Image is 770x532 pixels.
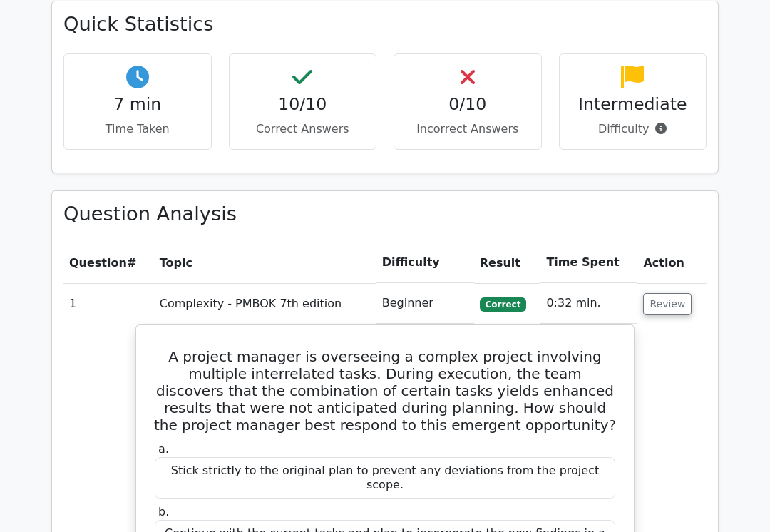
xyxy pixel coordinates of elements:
span: Question [69,256,127,270]
h4: Intermediate [571,94,695,114]
td: 0:32 min. [540,283,637,324]
th: Difficulty [376,242,474,283]
td: Beginner [376,283,474,324]
button: Review [643,293,692,315]
h4: 10/10 [241,94,365,114]
th: Topic [154,242,376,283]
h5: A project manager is overseeing a complex project involving multiple interrelated tasks. During e... [153,348,617,434]
th: Time Spent [540,242,637,283]
p: Difficulty [571,121,695,138]
td: Complexity - PMBOK 7th edition [154,283,376,324]
p: Time Taken [76,121,200,138]
h4: 0/10 [406,94,530,114]
p: Correct Answers [241,121,365,138]
th: Result [474,242,541,283]
td: 1 [63,283,154,324]
h4: 7 min [76,94,200,114]
h3: Question Analysis [63,203,707,226]
th: # [63,242,154,283]
span: a. [158,442,169,456]
th: Action [637,242,707,283]
p: Incorrect Answers [406,121,530,138]
span: Correct [480,297,526,312]
div: Stick strictly to the original plan to prevent any deviations from the project scope. [155,457,615,500]
h3: Quick Statistics [63,13,707,36]
span: b. [158,505,169,518]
